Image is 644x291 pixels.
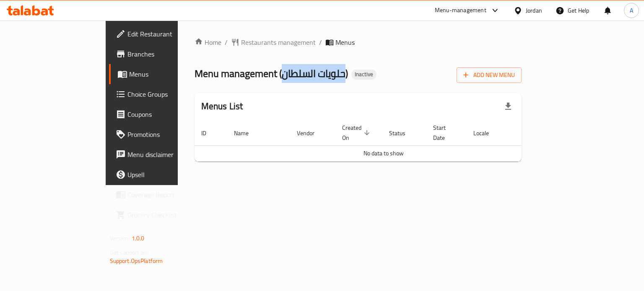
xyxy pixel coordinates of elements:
span: Coupons [127,109,207,119]
span: Version: [110,233,130,244]
span: Name [234,128,260,138]
a: Coverage Report [109,185,213,205]
a: Coupons [109,104,213,124]
span: Choice Groups [127,89,207,99]
span: Branches [127,49,207,59]
a: Menu disclaimer [109,144,213,165]
span: Inactive [351,71,377,78]
span: Menu management ( حلويات السلطان ) [195,64,348,83]
span: Grocery Checklist [127,210,207,220]
span: ID [201,128,217,138]
a: Upsell [109,165,213,185]
nav: breadcrumb [195,37,522,47]
span: Menus [129,69,207,79]
span: Edit Restaurant [127,29,207,39]
span: Get support on: [110,247,148,258]
a: Restaurants management [231,37,316,47]
table: enhanced table [195,120,573,162]
span: Locale [473,128,500,138]
th: Actions [510,120,573,146]
li: / [319,37,322,47]
span: Status [389,128,416,138]
a: Promotions [109,124,213,144]
a: Support.OpsPlatform [110,255,163,266]
div: Export file [498,96,518,116]
span: Vendor [297,128,325,138]
span: Restaurants management [241,37,316,47]
a: Grocery Checklist [109,205,213,225]
span: Menu disclaimer [127,149,207,160]
span: No data to show [364,148,404,159]
a: Menus [109,64,213,84]
span: Promotions [127,129,207,139]
div: Jordan [526,6,542,15]
span: Coverage Report [127,190,207,200]
span: Start Date [433,123,457,143]
span: 1.0.0 [132,233,145,244]
span: Add New Menu [463,70,515,80]
li: / [225,37,228,47]
button: Add New Menu [457,67,522,83]
h2: Menus List [201,100,243,113]
div: Inactive [351,70,377,80]
span: Created On [342,123,372,143]
div: Menu-management [435,5,486,15]
a: Branches [109,44,213,64]
span: A [630,6,633,15]
span: Upsell [127,170,207,180]
a: Choice Groups [109,84,213,104]
span: Menus [335,37,355,47]
a: Edit Restaurant [109,24,213,44]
